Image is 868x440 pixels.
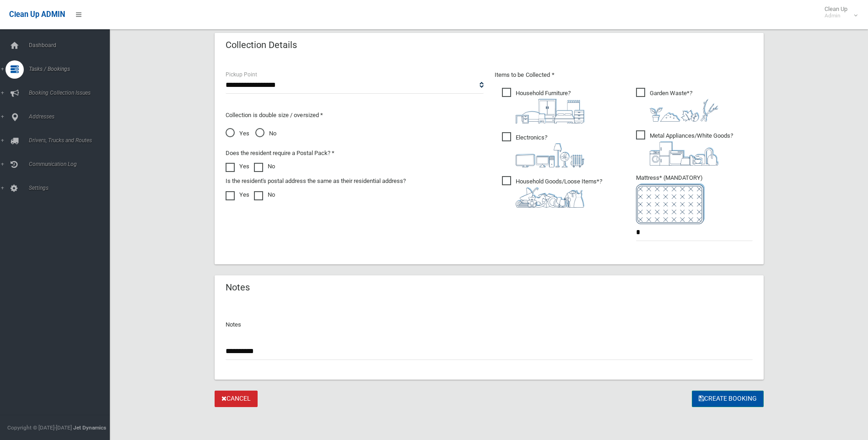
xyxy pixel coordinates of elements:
label: No [254,161,275,172]
span: Mattress* (MANDATORY) [636,174,753,224]
span: Household Furniture [502,88,584,123]
span: Household Goods/Loose Items* [502,176,602,208]
span: Metal Appliances/White Goods [636,130,733,166]
span: Electronics [502,132,584,167]
i: ? [516,178,602,208]
span: Tasks / Bookings [26,66,117,72]
span: Garden Waste* [636,88,718,122]
img: e7408bece873d2c1783593a074e5cb2f.png [636,183,705,224]
i: ? [650,132,733,166]
p: Collection is double size / oversized * [226,110,484,121]
header: Notes [215,279,261,296]
span: No [255,128,276,139]
span: Communication Log [26,161,117,167]
span: Settings [26,185,117,191]
span: Dashboard [26,42,117,48]
p: Items to be Collected * [495,70,753,80]
span: Copyright © [DATE]-[DATE] [7,424,72,431]
span: Clean Up ADMIN [9,10,65,19]
img: 4fd8a5c772b2c999c83690221e5242e0.png [650,99,718,122]
img: b13cc3517677393f34c0a387616ef184.png [516,187,584,208]
img: 394712a680b73dbc3d2a6a3a7ffe5a07.png [516,143,584,167]
button: Create Booking [692,391,764,408]
strong: Jet Dynamics [73,424,106,431]
label: Yes [226,161,249,172]
i: ? [516,134,584,167]
p: Notes [226,319,753,330]
header: Collection Details [215,36,308,54]
a: Cancel [215,391,258,408]
span: Booking Collection Issues [26,90,117,96]
img: aa9efdbe659d29b613fca23ba79d85cb.png [516,99,584,123]
label: No [254,189,275,200]
img: 36c1b0289cb1767239cdd3de9e694f19.png [650,141,718,166]
i: ? [516,90,584,123]
span: Drivers, Trucks and Routes [26,137,117,144]
label: Yes [226,189,249,200]
small: Admin [825,12,847,19]
label: Does the resident require a Postal Pack? * [226,148,334,159]
label: Is the resident's postal address the same as their residential address? [226,176,406,187]
span: Yes [226,128,249,139]
span: Addresses [26,113,117,120]
i: ? [650,90,718,122]
span: Clean Up [820,5,857,19]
